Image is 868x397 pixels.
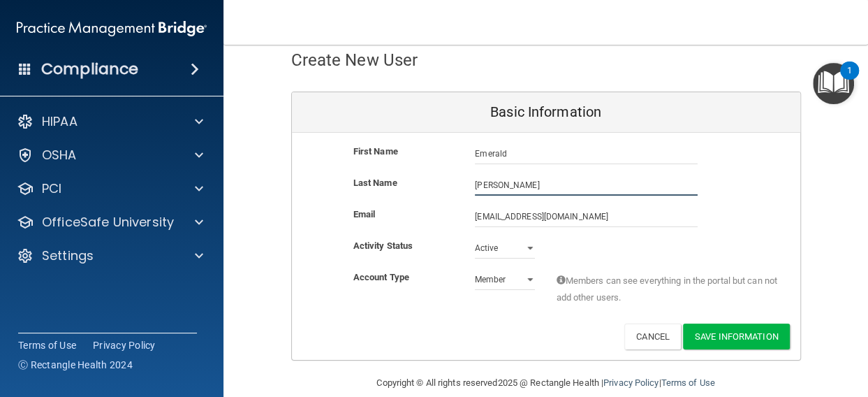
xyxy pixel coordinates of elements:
[17,15,207,43] img: PMB logo
[813,63,854,104] button: Open Resource Center, 1 new notification
[353,240,413,251] b: Activity Status
[624,324,681,349] button: Cancel
[556,273,779,306] span: Members can see everything in the portal but can not add other users.
[17,214,203,231] a: OfficeSafe University
[683,324,790,349] button: Save Information
[18,338,76,352] a: Terms of Use
[18,358,133,372] span: Ⓒ Rectangle Health 2024
[353,178,397,188] b: Last Name
[603,377,659,388] a: Privacy Policy
[353,146,398,157] b: First Name
[798,301,851,354] iframe: Drift Widget Chat Controller
[42,113,78,130] p: HIPAA
[17,247,203,264] a: Settings
[42,247,94,264] p: Settings
[847,71,852,89] div: 1
[17,113,203,130] a: HIPAA
[353,272,409,282] b: Account Type
[42,147,77,164] p: OSHA
[41,59,138,79] h4: Compliance
[661,377,714,388] a: Terms of Use
[17,147,203,164] a: OSHA
[93,338,156,352] a: Privacy Policy
[291,51,418,69] h4: Create New User
[42,214,174,231] p: OfficeSafe University
[17,180,203,197] a: PCI
[353,209,376,219] b: Email
[42,180,61,197] p: PCI
[292,92,800,133] div: Basic Information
